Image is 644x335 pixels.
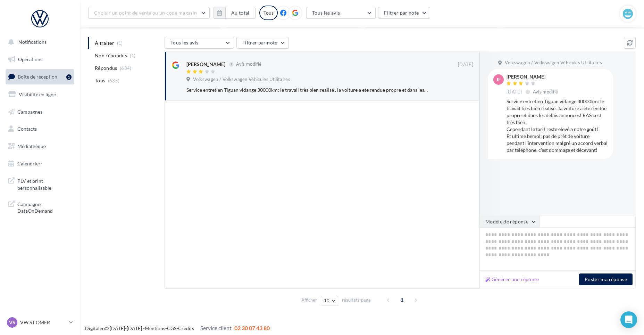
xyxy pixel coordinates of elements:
a: VS VW ST OMER [6,316,74,329]
span: [DATE] [458,62,473,68]
span: (634) [120,65,132,71]
span: Notifications [18,39,47,45]
span: Non répondus [95,52,127,59]
span: Tous les avis [170,40,199,46]
span: 10 [324,298,330,303]
span: 1 [396,294,408,305]
span: (1) [130,53,136,58]
span: Contacts [17,126,37,132]
button: Choisir un point de vente ou un code magasin [88,7,210,19]
span: [DATE] [507,89,522,95]
a: Crédits [178,325,194,331]
span: Tous [95,77,105,84]
button: Filtrer par note [236,37,289,49]
button: 10 [321,296,338,305]
div: Service entretien Tiguan vidange 30000km: le travail très bien realisé . la voiture a ete rendue ... [507,98,608,154]
button: Modèle de réponse [479,216,540,228]
a: Calendrier [4,156,76,171]
button: Au total [214,7,256,19]
div: Service entretien Tiguan vidange 30000km: le travail très bien realisé . la voiture a ete rendue ... [186,87,428,93]
a: Digitaleo [85,325,105,331]
span: Tous les avis [312,10,340,16]
a: Opérations [4,52,76,67]
span: Répondus [95,65,117,72]
div: Tous [259,6,278,20]
p: VW ST OMER [20,319,66,326]
span: Boîte de réception [18,74,57,80]
span: PLV et print personnalisable [17,176,72,191]
a: Campagnes [4,105,76,119]
span: Visibilité en ligne [19,91,56,97]
button: Au total [225,7,256,19]
span: résultats/page [342,297,371,303]
button: Filtrer par note [378,7,430,19]
span: Médiathèque [17,143,46,149]
span: VS [9,319,15,326]
span: © [DATE]-[DATE] - - - [85,325,270,331]
div: [PERSON_NAME] [186,61,225,68]
span: (635) [108,78,120,83]
span: 02 30 07 43 80 [234,325,270,331]
div: [PERSON_NAME] [507,74,560,79]
span: Volkswagen / Volkswagen Véhicules Utilitaires [193,76,290,83]
span: Campagnes DataOnDemand [17,199,72,214]
a: Boîte de réception1 [4,69,76,84]
a: PLV et print personnalisable [4,173,76,194]
span: Opérations [18,56,42,62]
a: Campagnes DataOnDemand [4,197,76,217]
a: Contacts [4,122,76,136]
button: Notifications [4,35,73,49]
span: Calendrier [17,161,41,166]
button: Poster ma réponse [579,273,633,285]
div: Open Intercom Messenger [620,311,637,328]
button: Tous les avis [306,7,376,19]
span: Avis modifié [236,62,261,67]
span: Volkswagen / Volkswagen Véhicules Utilitaires [505,60,602,66]
span: Avis modifié [533,89,558,95]
span: Afficher [301,297,317,303]
span: Choisir un point de vente ou un code magasin [94,10,197,16]
span: Jf [496,76,501,83]
a: Mentions [145,325,165,331]
a: Médiathèque [4,139,76,154]
button: Générer une réponse [483,275,542,284]
span: Service client [200,325,232,331]
button: Tous les avis [165,37,234,49]
span: Campagnes [17,108,42,114]
a: Visibilité en ligne [4,87,76,102]
div: 1 [66,74,72,80]
a: CGS [167,325,176,331]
